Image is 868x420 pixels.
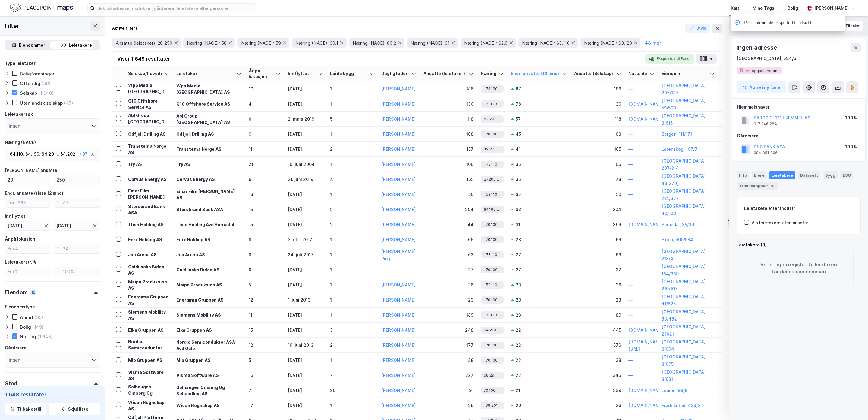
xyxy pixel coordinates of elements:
div: Leietakere [69,42,92,49]
div: [DATE] [288,221,323,228]
div: 22 [516,327,521,333]
div: 36 [516,161,521,167]
div: Leietakere etter industri [744,205,853,212]
div: Utenlandsk selskap [20,100,63,106]
div: 78 [516,101,521,107]
div: 168 [423,131,473,137]
div: Eika Gruppen AS [128,327,169,333]
span: Næring (NACE): 63.120 [584,40,632,46]
div: Nordic Semiconduktor ASA Avd Oslo [176,339,241,351]
div: Storebrand Bank ASA [128,203,169,216]
button: Åpne i ny fane [737,81,786,93]
input: Fra 4 [5,244,51,253]
span: Næring (NACE): 58 [187,40,227,46]
div: Bolig [788,5,798,12]
div: Jcp Arena AS [128,251,169,258]
div: Endr. ansatte (12 mnd) [511,71,560,77]
input: DD.MM.YYYY [5,221,44,230]
div: 1 [330,312,374,318]
div: 21. juni 2019 [288,176,323,182]
div: [DATE] [288,131,323,137]
span: Næring (NACE): 62.0 [464,40,508,46]
button: — [628,160,633,168]
span: 70.100 [486,357,498,363]
iframe: Chat Widget [838,391,868,420]
div: Næring [20,334,36,339]
div: 19. juni 2013 [288,342,323,348]
div: Ingen [9,122,20,130]
div: 100% [845,143,857,150]
div: 189 [423,312,473,318]
button: — [628,266,633,273]
div: Leietakere (0) [737,241,861,248]
div: Innflyttet [5,213,25,220]
div: 6 [249,116,281,122]
div: 36 [423,282,473,288]
div: (30) [34,314,43,320]
div: 2 [330,206,374,213]
span: 42.222, 61.100 [484,146,499,152]
div: Try AS [176,161,241,167]
div: 189 [574,312,621,318]
div: 27 [516,267,521,273]
div: Det er ingen registrerte leietakere for denne eiendommen [744,251,854,285]
div: [GEOGRAPHIC_DATA], 534/5 [737,55,796,62]
button: [DOMAIN_NAME][URL] [628,338,663,353]
div: [DATE] [288,191,323,197]
div: 64.190 , [25,150,40,158]
div: Aktive filtere [112,26,138,31]
span: 73.120 [486,86,498,92]
div: Visma Software AS [128,369,169,381]
div: 66 [423,236,473,243]
div: 23 [516,282,521,288]
span: Næring (NACE): 60.1 [295,40,338,46]
div: 1 [330,131,374,137]
div: Næring (NACE) [5,139,36,146]
div: Jcp Arena AS [176,251,241,258]
div: [DATE] [288,312,323,318]
div: Storebrand Bank ASA [176,206,241,213]
div: 15 [249,206,281,213]
div: Ingen adresse [737,43,778,52]
div: Leietaker [176,71,234,77]
span: Næring (NACE): 60.2 [353,40,396,46]
span: 64.210, 66.290 [484,327,499,333]
div: 1 [330,101,374,107]
div: 106 [574,161,621,167]
div: 63 [574,251,621,258]
div: Thon Holding Avd Surnadal [176,221,241,228]
div: Try AS [128,161,169,167]
div: 106 [423,161,473,167]
div: Eiendommer [19,42,45,49]
div: 165 [423,176,473,182]
div: Leietakersøk [5,111,33,118]
div: Wpp Media [GEOGRAPHIC_DATA] AS [128,82,169,101]
div: [DATE] [288,101,323,107]
div: 2 [330,146,374,152]
div: 27 [516,251,521,258]
div: Ansatte (leietaker) [423,71,466,77]
div: Leide bygg [330,71,367,77]
div: Goldilocks Bidco AS [128,263,169,276]
button: — [628,131,633,138]
div: Nettside [628,71,647,77]
div: 11 [249,312,281,318]
button: — [628,311,633,318]
span: 70.100 [486,131,498,137]
div: 4 [330,176,374,182]
span: 70.100 [486,236,498,243]
div: [PERSON_NAME] [814,5,849,12]
div: 2 [330,221,374,228]
div: 38 [423,357,473,363]
div: Visma Software AS [176,372,241,378]
div: Goldilocks Bidco AS [176,267,241,273]
div: [DATE] [288,357,323,363]
div: 186 [423,86,473,92]
div: 23 [516,312,521,318]
div: 1 [330,251,374,258]
div: 66 [574,236,621,243]
div: 50 [574,191,621,197]
div: 1. juni 2013 [288,297,323,303]
button: — [628,356,633,364]
input: Til 100% [54,267,100,276]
